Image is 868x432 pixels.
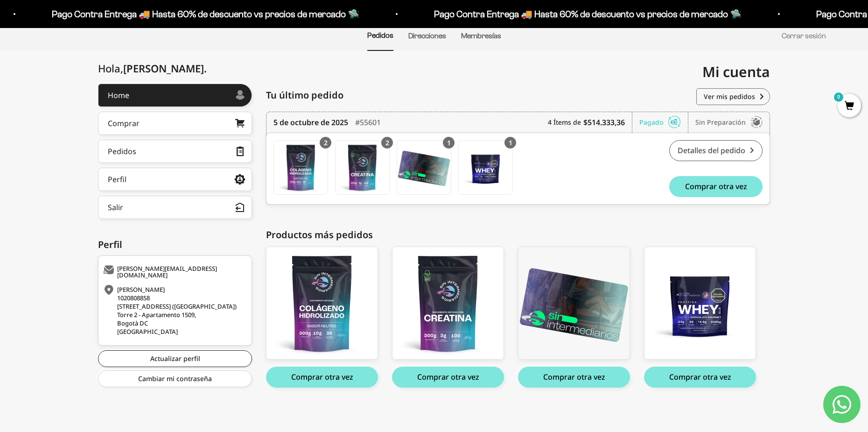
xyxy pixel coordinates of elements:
a: Cerrar sesión [782,32,826,40]
span: Mi cuenta [702,62,770,81]
a: Proteína Whey - Chocolate - Chocolate / 5 libras (2280g) [644,247,756,360]
a: Colágeno Hidrolizado - 300g [273,140,328,195]
time: 5 de octubre de 2025 [273,117,348,128]
mark: 0 [833,92,844,103]
div: 2 [381,137,393,149]
div: Perfil [98,238,252,252]
img: Translation missing: es.Creatina Monohidrato - 300g [336,141,389,194]
div: Sin preparación [695,112,763,133]
a: Membresías [461,32,501,40]
div: [PERSON_NAME][EMAIL_ADDRESS][DOMAIN_NAME] [103,265,245,278]
button: Comprar otra vez [644,367,756,388]
button: Comprar otra vez [518,367,630,388]
div: [PERSON_NAME] 1020808858 [STREET_ADDRESS] ([GEOGRAPHIC_DATA]) Torre 2 - Apartamento 1509, Bogotà ... [103,285,245,336]
a: Home [98,84,252,107]
a: Pedidos [367,31,393,39]
img: b091a5be-4bb1-4136-881d-32454b4358fa_1_large.png [518,247,630,359]
span: Comprar otra vez [685,183,747,190]
a: Perfil [98,168,252,191]
b: $514.333,36 [583,117,625,128]
button: Comprar otra vez [266,367,378,388]
button: Comprar otra vez [392,367,504,388]
div: 1 [504,137,516,149]
a: Creatina Monohidrato - 300g [392,247,504,360]
div: Perfil [108,176,126,183]
img: Translation missing: es.Proteína Whey - Chocolate - Chocolate / 5 libras (2280g) [459,141,512,194]
div: Pagado [639,112,688,133]
div: 1 [443,137,455,149]
img: Translation missing: es.Colágeno Hidrolizado - 300g [274,141,328,194]
a: Membresía Anual [397,140,451,195]
div: Productos más pedidos [266,228,770,242]
a: Detalles del pedido [669,140,763,161]
a: Comprar [98,112,252,135]
img: Translation missing: es.Membresía Anual [397,141,451,194]
span: Tu último pedido [266,88,343,102]
img: colageno_01_e03c224b-442a-42c4-94f4-6330c5066a10_large.png [266,247,378,359]
div: Salir [108,204,123,211]
div: Home [108,92,129,99]
div: 4 Ítems de [548,112,632,133]
p: Pago Contra Entrega 🚚 Hasta 60% de descuento vs precios de mercado 🛸 [260,7,567,21]
a: Creatina Monohidrato - 300g [335,140,390,195]
img: creatina_01_f8c850de-56c9-42bd-8a2b-28abf4b4f044_large.png [392,247,504,359]
span: [PERSON_NAME] [123,61,207,75]
button: Comprar otra vez [669,176,763,197]
a: Membresía Anual [518,247,630,360]
a: Colágeno Hidrolizado - 300g [266,247,378,360]
button: Salir [98,196,252,219]
div: #55601 [355,112,381,133]
a: Proteína Whey - Chocolate - Chocolate / 5 libras (2280g) [458,140,513,195]
a: Pedidos [98,140,252,163]
a: Cambiar mi contraseña [98,370,252,387]
a: Direcciones [408,32,446,40]
span: . [204,61,207,75]
a: Ver mis pedidos [696,88,770,105]
a: Actualizar perfil [98,350,252,367]
div: 2 [320,137,331,149]
div: Hola, [98,63,207,74]
a: 0 [838,101,861,112]
div: Pedidos [108,148,136,155]
img: whey-chocolate_5LB-front_large.png [644,247,756,359]
div: Comprar [108,120,140,127]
